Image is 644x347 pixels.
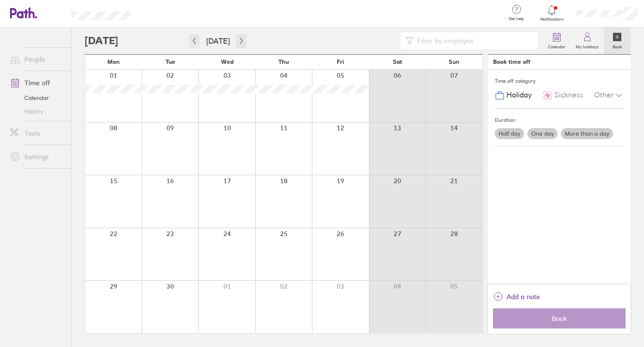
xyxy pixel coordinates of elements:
[200,34,236,48] button: [DATE]
[571,27,604,54] a: My holidays
[166,58,175,65] span: Tue
[278,58,289,65] span: Thu
[543,27,571,54] a: Calendar
[495,114,624,126] div: Duration
[393,58,402,65] span: Sat
[506,290,540,303] span: Add a note
[561,128,613,139] label: More than a day
[608,42,627,50] label: Book
[3,148,71,165] a: Settings
[414,33,533,49] input: Filter by employee
[493,290,540,303] button: Add a note
[221,58,234,65] span: Wed
[527,128,558,139] label: One day
[571,42,604,50] label: My holidays
[449,58,460,65] span: Sun
[506,91,532,100] span: Holiday
[543,42,571,50] label: Calendar
[337,58,344,65] span: Fri
[107,58,120,65] span: Mon
[503,16,530,21] span: Get help
[604,27,631,54] a: Book
[3,51,71,68] a: People
[495,75,624,87] div: Time off category
[493,58,530,65] div: Book time off
[3,105,71,118] a: History
[538,17,566,22] span: Notifications
[538,4,566,22] a: Notifications
[3,91,71,105] a: Calendar
[594,87,624,103] div: Other
[3,125,71,142] a: Tools
[554,91,583,100] span: Sickness
[499,315,620,322] span: Book
[493,308,626,329] button: Book
[3,74,71,91] a: Time off
[495,128,524,139] label: Half day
